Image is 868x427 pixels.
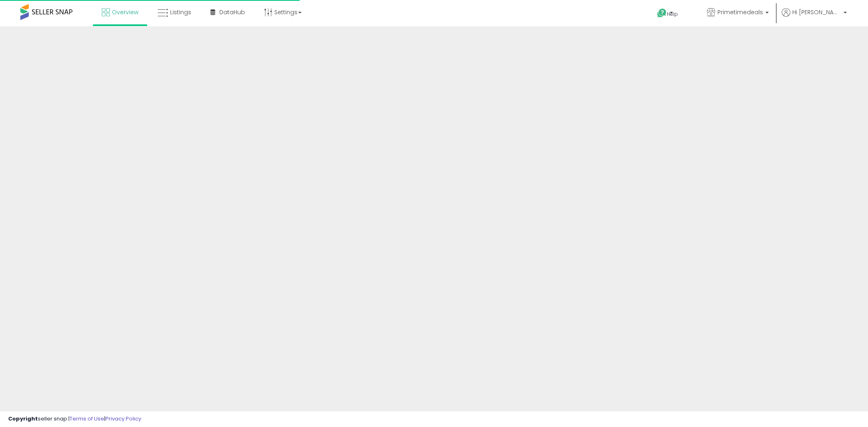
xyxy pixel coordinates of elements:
span: Help [667,11,678,17]
span: Listings [170,8,191,16]
span: Primetimedeals [717,8,763,16]
i: Get Help [657,8,667,18]
span: DataHub [219,8,245,16]
a: Hi [PERSON_NAME] [782,8,847,26]
span: Overview [112,8,138,16]
span: Hi [PERSON_NAME] [792,8,841,16]
a: Help [651,2,694,26]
